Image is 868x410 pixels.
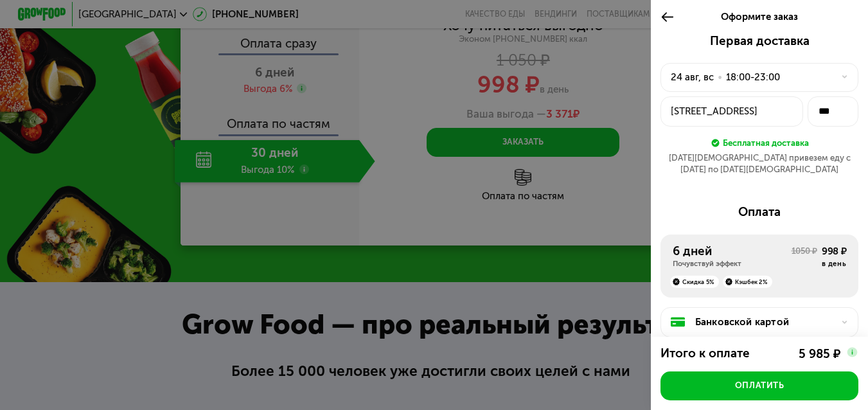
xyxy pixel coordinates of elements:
div: 1050 ₽ [792,245,817,269]
button: [STREET_ADDRESS] [660,96,802,127]
div: [STREET_ADDRESS] [671,104,792,119]
div: Бесплатная доставка [723,136,809,150]
div: Первая доставка [660,34,858,49]
div: в день [822,259,847,269]
button: Оплатить [660,371,858,400]
div: Оплата [660,205,858,220]
div: 24 авг, вс [671,70,714,85]
div: 18:00-23:00 [726,70,780,85]
div: Почувствуй эффект [673,259,792,269]
div: Скидка 5% [670,276,719,288]
div: Оплатить [735,380,784,392]
div: 998 ₽ [822,244,847,259]
div: 5 985 ₽ [799,347,840,362]
div: Кэшбек 2% [723,276,772,288]
div: • [718,70,722,85]
div: Итого к оплате [660,346,769,362]
div: 6 дней [673,244,792,259]
span: Оформите заказ [721,11,798,22]
div: [DATE][DEMOGRAPHIC_DATA] привезем еду с [DATE] по [DATE][DEMOGRAPHIC_DATA] [660,152,858,177]
div: Банковской картой [695,315,834,330]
